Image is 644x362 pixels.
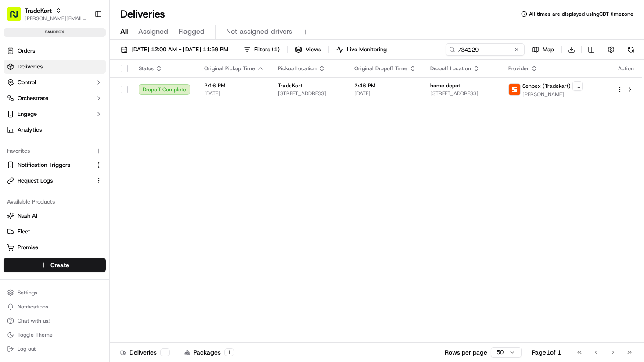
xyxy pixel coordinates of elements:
span: Senpex (Tradekart) [522,82,571,90]
img: Nash [9,9,26,26]
span: Knowledge Base [18,196,67,205]
span: Flagged [179,26,205,37]
button: Settings [4,287,106,299]
span: Deliveries [18,63,43,71]
span: Log out [18,345,36,352]
span: Status [139,65,154,72]
span: Orders [18,47,35,55]
div: Start new chat [40,84,144,93]
button: Notification Triggers [4,158,106,172]
span: Map [543,46,554,54]
div: Packages [184,348,234,357]
span: Settings [18,289,37,296]
span: 2:16 PM [204,82,264,89]
img: 8571987876998_91fb9ceb93ad5c398215_72.jpg [18,84,34,100]
span: [DATE] [78,160,96,167]
a: Notification Triggers [7,161,92,169]
button: +1 [572,81,583,91]
span: Toggle Theme [18,331,53,338]
button: Toggle Theme [4,329,106,341]
span: API Documentation [83,196,141,205]
a: Promise [7,244,102,251]
span: [DATE] 12:00 AM - [DATE] 11:59 PM [131,46,228,54]
h1: Deliveries [120,7,165,21]
span: Nash AI [18,212,37,220]
button: See all [136,112,160,123]
span: [PERSON_NAME] [27,160,71,167]
span: Control [18,79,36,86]
p: Welcome 👋 [9,35,160,49]
div: 1 [224,348,234,356]
p: Rows per page [445,348,487,357]
span: • [73,160,76,167]
div: Past conversations [9,114,59,121]
button: Notifications [4,301,106,313]
span: [DATE] [204,90,264,97]
button: [DATE] 12:00 AM - [DATE] 11:59 PM [117,43,232,56]
button: Request Logs [4,174,106,188]
div: Deliveries [120,348,170,357]
span: [PERSON_NAME] [522,91,583,98]
span: Notification Triggers [18,161,70,169]
img: Jeff Sasse [9,151,23,165]
span: TradeKart [278,82,302,89]
span: Chat with us! [18,317,50,324]
button: Orchestrate [4,91,106,105]
div: 💻 [74,197,81,204]
input: Type to search [446,43,525,56]
button: Promise [4,240,106,254]
button: [PERSON_NAME][EMAIL_ADDRESS][DOMAIN_NAME] [25,15,87,22]
div: sandbox [4,28,106,37]
span: home depot [430,82,460,89]
button: Log out [4,343,106,355]
span: Live Monitoring [347,46,387,54]
div: Action [617,65,635,72]
span: Original Dropoff Time [354,65,407,72]
button: Filters(1) [240,43,284,56]
span: Pylon [87,218,106,224]
span: [PERSON_NAME] [27,136,71,143]
a: 📗Knowledge Base [5,193,71,208]
span: Fleet [18,228,30,236]
div: We're available if you need us! [40,93,121,100]
span: Provider [508,65,529,72]
a: Request Logs [7,177,92,185]
span: [DATE] [78,136,96,143]
button: TradeKart [25,6,52,15]
img: Jeff Sasse [9,128,23,142]
a: Orders [4,44,106,58]
button: Control [4,75,106,90]
span: Not assigned drivers [226,26,292,37]
a: Nash AI [7,212,102,220]
button: Views [291,43,325,56]
div: Page 1 of 1 [532,348,561,357]
div: Available Products [4,195,106,209]
a: Deliveries [4,60,106,74]
img: 1736555255976-a54dd68f-1ca7-489b-9aae-adbdc363a1c4 [9,84,25,100]
div: 1 [160,348,170,356]
a: Fleet [7,228,102,236]
span: Analytics [18,126,42,134]
span: 2:46 PM [354,82,416,89]
span: Filters [254,46,280,54]
button: Engage [4,107,106,121]
button: Nash AI [4,209,106,223]
span: • [73,136,76,143]
span: Views [306,46,321,54]
a: Analytics [4,123,106,137]
span: ( 1 ) [272,46,280,54]
span: Assigned [138,26,168,37]
span: Engage [18,110,37,118]
div: 📗 [9,197,16,204]
span: Original Pickup Time [204,65,255,72]
span: All times are displayed using CDT timezone [529,11,633,18]
button: TradeKart[PERSON_NAME][EMAIL_ADDRESS][DOMAIN_NAME] [4,4,91,25]
span: [STREET_ADDRESS] [278,90,340,97]
span: Pickup Location [278,65,317,72]
a: Powered byPylon [62,217,106,224]
button: Fleet [4,225,106,239]
button: Live Monitoring [332,43,391,56]
span: Create [50,261,69,269]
